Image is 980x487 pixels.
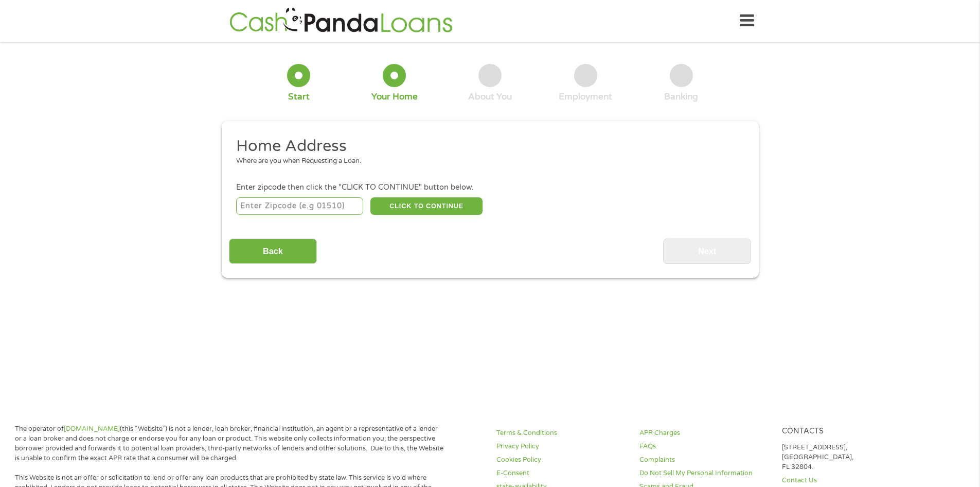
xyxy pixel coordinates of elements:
a: [DOMAIN_NAME] [64,425,120,433]
div: Enter zipcode then click the "CLICK TO CONTINUE" button below. [236,182,743,193]
a: Privacy Policy [496,442,627,451]
div: Where are you when Requesting a Loan. [236,156,736,166]
a: Do Not Sell My Personal Information [639,468,770,478]
div: Your Home [371,91,418,103]
a: Cookies Policy [496,455,627,465]
a: E-Consent [496,468,627,478]
img: GetLoanNow Logo [226,6,456,36]
h2: Home Address [236,136,736,157]
input: Next [663,239,751,264]
a: APR Charges [639,428,770,438]
a: Terms & Conditions [496,428,627,438]
a: Complaints [639,455,770,465]
p: The operator of (this “Website”) is not a lender, loan broker, financial institution, an agent or... [15,424,444,463]
div: Employment [559,91,612,103]
div: Banking [664,91,698,103]
div: Start [288,91,310,103]
p: [STREET_ADDRESS], [GEOGRAPHIC_DATA], FL 32804. [782,443,913,472]
a: FAQs [639,442,770,451]
h4: Contacts [782,427,913,436]
input: Back [229,239,317,264]
button: CLICK TO CONTINUE [370,197,483,215]
input: Enter Zipcode (e.g 01510) [236,197,363,215]
div: About You [468,91,512,103]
